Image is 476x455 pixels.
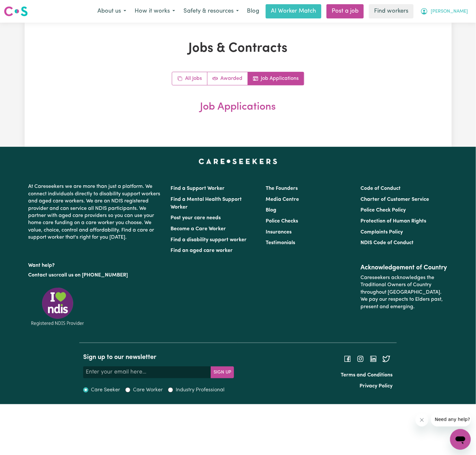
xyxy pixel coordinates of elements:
[91,386,120,394] label: Care Seeker
[360,384,393,389] a: Privacy Policy
[369,4,414,18] a: Find workers
[266,197,299,202] a: Media Centre
[243,4,263,18] a: Blog
[171,226,226,232] a: Become a Care Worker
[64,101,412,113] h2: Job Applications
[171,186,225,191] a: Find a Support Worker
[171,215,221,221] a: Post your care needs
[357,356,364,362] a: Follow Careseekers on Instagram
[360,230,403,235] a: Complaints Policy
[431,8,468,15] span: [PERSON_NAME]
[360,197,429,202] a: Charter of Customer Service
[64,41,412,56] h1: Jobs & Contracts
[133,386,163,394] label: Care Worker
[83,353,234,361] h2: Sign up to our newsletter
[360,264,448,272] h2: Acknowledgement of Country
[266,208,276,213] a: Blog
[266,240,295,245] a: Testimonials
[211,366,234,378] button: Subscribe
[176,386,225,394] label: Industry Professional
[266,219,298,224] a: Police Checks
[207,72,248,85] a: Active jobs
[327,4,364,18] a: Post a job
[4,4,28,19] a: Careseekers logo
[28,287,87,327] img: Registered NDIS provider
[266,186,298,191] a: The Founders
[416,5,472,18] button: My Account
[171,197,242,210] a: Find a Mental Health Support Worker
[4,5,28,17] img: Careseekers logo
[415,414,428,427] iframe: Close message
[360,219,426,224] a: Protection of Human Rights
[248,72,304,85] a: Job applications
[28,273,54,278] a: Contact us
[431,412,471,427] iframe: Message from company
[28,269,163,281] p: or
[28,180,163,244] p: At Careseekers we are more than just a platform. We connect individuals directly to disability su...
[266,230,292,235] a: Insurances
[344,356,351,362] a: Follow Careseekers on Facebook
[28,259,163,269] p: Want help?
[266,4,321,18] a: AI Worker Match
[360,186,401,191] a: Code of Conduct
[360,208,406,213] a: Police Check Policy
[83,366,211,378] input: Enter your email here...
[130,5,179,18] button: How it works
[341,373,393,378] a: Terms and Conditions
[199,158,277,164] a: Careseekers home page
[450,429,471,450] iframe: Button to launch messaging window
[171,237,247,243] a: Find a disability support worker
[360,272,448,313] p: Careseekers acknowledges the Traditional Owners of Country throughout [GEOGRAPHIC_DATA]. We pay o...
[370,356,377,362] a: Follow Careseekers on LinkedIn
[93,5,130,18] button: About us
[172,72,207,85] a: All jobs
[360,240,414,245] a: NDIS Code of Conduct
[171,248,233,253] a: Find an aged care worker
[179,5,243,18] button: Safety & resources
[59,273,128,278] a: call us on [PHONE_NUMBER]
[382,356,390,362] a: Follow Careseekers on Twitter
